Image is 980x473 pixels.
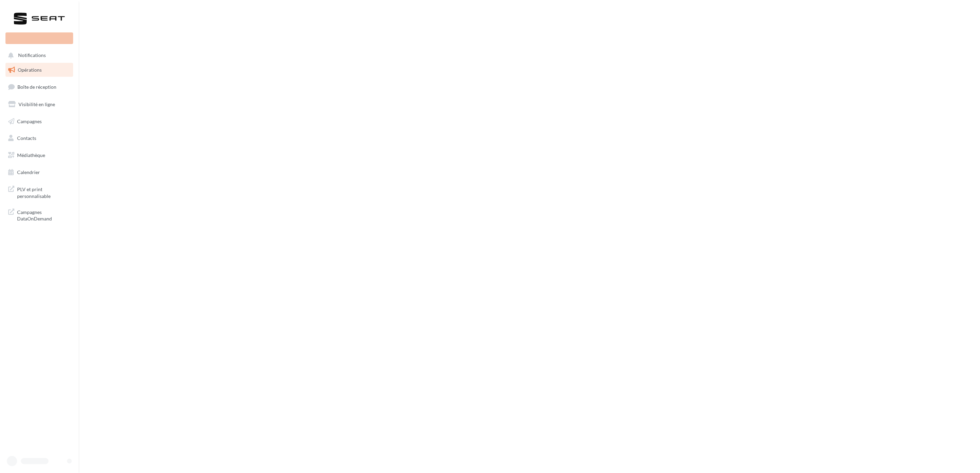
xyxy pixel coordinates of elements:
span: Opérations [18,67,42,73]
span: Notifications [18,53,46,58]
span: Médiathèque [17,152,45,158]
a: Campagnes DataOnDemand [4,205,74,225]
a: Calendrier [4,165,74,180]
span: Contacts [17,135,36,141]
a: Médiathèque [4,148,74,162]
div: Nouvelle campagne [5,32,73,44]
span: Campagnes [17,118,42,124]
a: PLV et print personnalisable [4,182,74,202]
a: Visibilité en ligne [4,97,74,112]
span: Campagnes DataOnDemand [17,207,70,222]
span: Visibilité en ligne [18,101,55,107]
span: PLV et print personnalisable [17,185,70,199]
a: Campagnes [4,114,74,129]
span: Boîte de réception [17,84,56,90]
a: Contacts [4,131,74,145]
a: Boîte de réception [4,80,74,94]
a: Opérations [4,63,74,77]
span: Calendrier [17,169,40,175]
